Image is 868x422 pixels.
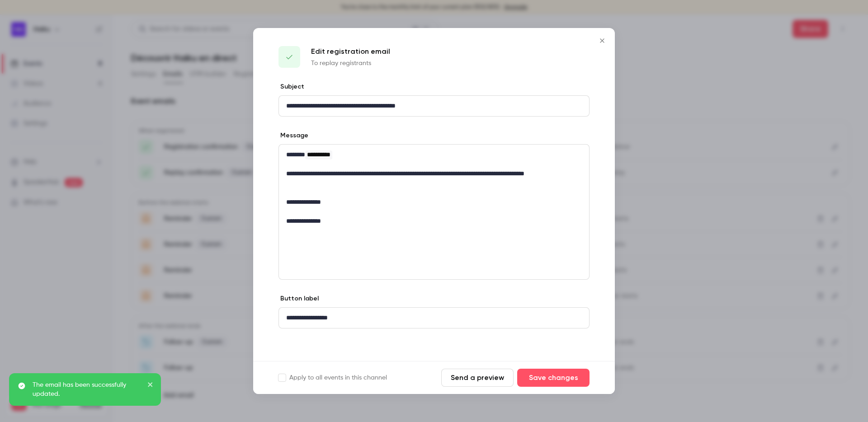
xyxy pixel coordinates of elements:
div: editor [279,145,589,231]
button: close [147,380,154,391]
label: Apply to all events in this channel [278,373,387,382]
label: Button label [278,294,319,303]
p: To replay registrants [311,59,390,68]
p: Edit registration email [311,46,390,57]
label: Subject [278,82,304,91]
p: The email has been successfully updated. [33,380,141,399]
button: Close [593,32,611,50]
label: Message [278,131,308,140]
button: Save changes [517,369,590,387]
div: editor [279,308,589,328]
div: editor [279,96,589,116]
button: Send a preview [441,369,514,387]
